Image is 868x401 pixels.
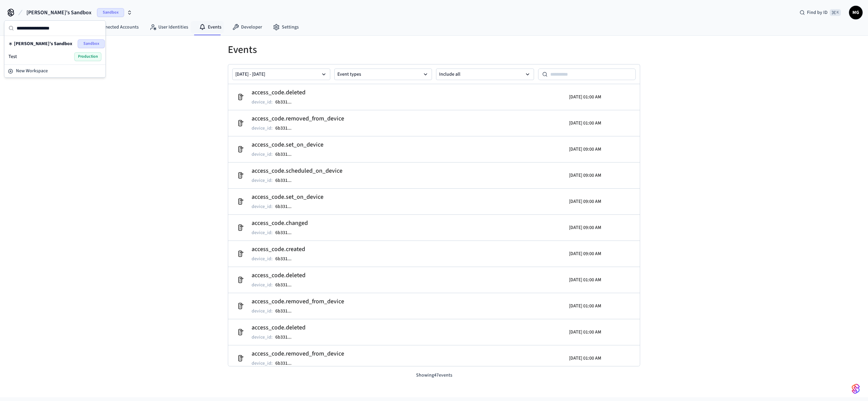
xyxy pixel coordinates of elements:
button: 6b331... [274,124,298,132]
h2: access_code.set_on_device [252,192,323,202]
p: [DATE] 09:00 AM [569,198,601,205]
p: [DATE] 09:00 AM [569,250,601,257]
button: 6b331... [274,333,298,341]
h2: access_code.scheduled_on_device [252,166,342,176]
a: Developer [227,21,268,33]
p: Showing 47 events [228,372,640,379]
span: ⌘ K [830,9,841,16]
p: [DATE] 09:00 AM [569,172,601,179]
button: 6b331... [274,359,298,367]
span: Production [74,52,101,61]
p: [DATE] 01:00 AM [569,329,601,336]
button: 6b331... [274,281,298,289]
h2: access_code.set_on_device [252,140,323,150]
p: device_id : [252,360,273,367]
h2: access_code.deleted [252,323,305,332]
p: device_id : [252,125,273,132]
a: Events [194,21,227,33]
p: [DATE] 01:00 AM [569,355,601,362]
h2: access_code.removed_from_device [252,114,344,123]
a: User Identities [144,21,194,33]
h2: access_code.deleted [252,88,305,97]
button: 6b331... [274,176,298,185]
h2: access_code.deleted [252,271,305,280]
div: Suggestions [4,36,105,64]
h1: Events [228,44,640,56]
button: [DATE] - [DATE] [232,69,330,80]
span: Find by ID [807,9,828,16]
button: Event types [334,69,432,80]
p: [DATE] 09:00 AM [569,146,601,153]
img: SeamLogoGradient.69752ec5.svg [852,383,860,394]
p: device_id : [252,99,273,106]
p: [DATE] 01:00 AM [569,303,601,309]
h2: access_code.removed_from_device [252,297,344,306]
button: 6b331... [274,255,298,263]
button: Include all [436,69,534,80]
button: 6b331... [274,203,298,211]
h2: access_code.changed [252,218,308,228]
span: New Workspace [16,68,48,75]
button: 6b331... [274,150,298,158]
p: device_id : [252,151,273,158]
p: device_id : [252,334,273,341]
p: device_id : [252,308,273,314]
p: [DATE] 01:00 AM [569,276,601,283]
div: Find by ID⌘ K [794,6,846,19]
span: MG [850,6,862,19]
span: Sandbox [78,39,105,48]
span: Test [8,53,17,60]
p: [DATE] 09:00 AM [569,224,601,231]
p: device_id : [252,177,273,184]
p: device_id : [252,255,273,262]
p: device_id : [252,203,273,210]
span: [PERSON_NAME]'s Sandbox [14,40,72,47]
h2: access_code.created [252,245,305,254]
p: device_id : [252,282,273,288]
p: [DATE] 01:00 AM [569,120,601,127]
p: [DATE] 01:00 AM [569,94,601,100]
p: device_id : [252,229,273,236]
button: 6b331... [274,307,298,315]
button: MG [849,6,863,19]
a: Settings [268,21,304,33]
span: Sandbox [97,8,124,17]
button: 6b331... [274,229,298,237]
button: New Workspace [5,65,105,77]
span: [PERSON_NAME]'s Sandbox [26,8,92,17]
a: Connected Accounts [83,21,144,33]
h2: access_code.removed_from_device [252,349,344,359]
button: 6b331... [274,98,298,106]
